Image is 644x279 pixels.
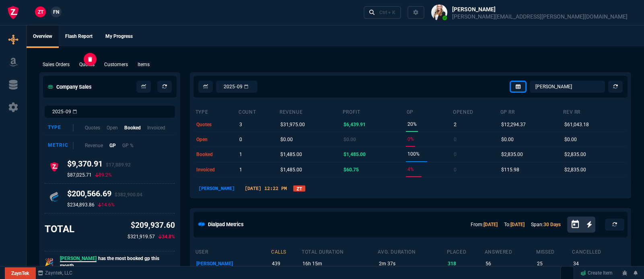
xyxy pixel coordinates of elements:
td: open [195,132,238,147]
p: Quotes [85,124,100,131]
div: Type [48,124,74,131]
span: $17,889.92 [106,162,131,168]
h4: $9,370.91 [67,159,131,172]
p: $209,937.60 [128,220,175,231]
th: type [195,106,238,117]
th: calls [271,246,301,257]
p: Invoiced [147,124,165,131]
p: $1,485.00 [280,164,302,175]
th: placed [446,246,484,257]
a: My Progress [99,25,139,48]
p: $321,919.57 [128,233,155,240]
div: Ctrl + K [379,9,395,16]
a: [DATE] [484,222,498,227]
p: 89.2% [95,172,112,178]
p: 16h 15m [302,258,376,269]
p: $61,043.18 [564,119,588,130]
p: 34.8% [158,233,175,240]
th: revenue [279,106,342,117]
p: GP [109,142,116,149]
p: Revenue [85,142,103,149]
th: Profit [342,106,406,117]
a: Flash Report [59,25,99,48]
th: total duration [301,246,377,257]
h5: Dialpad Metrics [208,221,244,228]
p: 14.6% [98,202,115,208]
p: $0.00 [564,134,576,145]
p: $87,025.71 [67,172,92,178]
th: missed [536,246,572,257]
p: $2,835.00 [564,149,586,160]
h4: $200,566.69 [67,189,142,202]
p: $60.75 [344,164,359,175]
p: 34 [573,258,624,269]
p: $0.00 [280,134,293,145]
p: 3 [239,119,242,130]
p: $2,835.00 [501,149,523,160]
p: Open [107,124,118,131]
th: user [195,246,271,257]
p: 2m 37s [379,258,445,269]
p: Span: [531,221,561,228]
p: $2,835.00 [564,164,586,175]
p: 439 [272,258,300,269]
a: Overview [27,25,59,48]
p: 318 [448,258,483,269]
p: 100% [407,148,420,160]
th: count [238,106,279,117]
a: 30 Days [543,222,561,227]
p: 56 [486,258,535,269]
th: opened [453,106,500,117]
h5: Company Sales [48,83,92,91]
th: cancelled [572,246,626,257]
p: $115.98 [501,164,519,175]
th: avg. duration [377,246,446,257]
p: [DATE] 12:22 PM [241,185,290,192]
p: $31,975.00 [280,119,305,130]
p: 0 [239,134,242,145]
p: 1 [239,164,242,175]
p: 0 [454,149,457,160]
p: [PERSON_NAME] [195,185,238,192]
p: Booked [124,124,141,131]
p: Items [138,61,150,68]
th: GP RR [500,106,563,117]
p: Quotes [79,61,95,68]
span: [PERSON_NAME] [60,256,97,262]
div: Metric [48,142,74,149]
p: has the most booked gp this month. [60,255,175,269]
a: ZT [293,185,305,192]
td: quotes [195,117,238,132]
th: GP [406,106,453,117]
span: ZT [38,8,43,16]
p: $12,294.37 [501,119,526,130]
p: 0 [454,164,457,175]
a: [DATE] [510,222,525,227]
p: 1 [239,149,242,160]
p: $1,485.00 [344,149,366,160]
p: $6,439.91 [344,119,366,130]
a: msbcCompanyName [35,269,75,277]
p: 0 [454,134,457,145]
a: Create Item [577,267,616,279]
p: $0.00 [344,134,356,145]
p: $234,893.86 [67,202,95,208]
p: $0.00 [501,134,514,145]
p: 0% [407,133,414,145]
p: 4% [407,164,414,175]
span: $382,900.04 [115,192,142,198]
p: 20% [407,119,417,130]
p: $1,485.00 [280,149,302,160]
p: [PERSON_NAME] [196,258,270,269]
button: Open calendar [570,219,586,230]
th: answered [484,246,536,257]
td: booked [195,147,238,162]
th: Rev RR [563,106,626,117]
td: invoiced [195,162,238,177]
span: FN [53,8,59,16]
p: Sales Orders [43,61,70,68]
p: To: [504,221,525,228]
p: 25 [537,258,570,269]
p: GP % [122,142,134,149]
p: 🎉 [45,256,53,268]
